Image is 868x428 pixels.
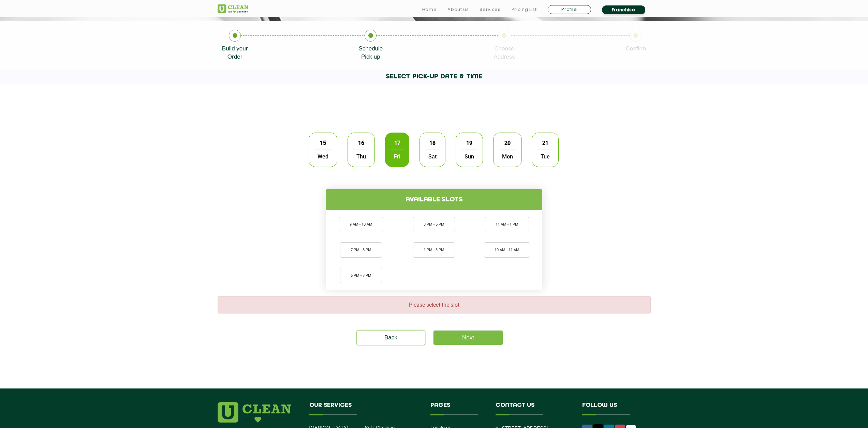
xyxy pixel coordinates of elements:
li: 5 PM - 7 PM [340,268,382,283]
span: Wed [314,150,332,163]
span: Tue [537,150,553,163]
img: UClean Laundry and Dry Cleaning [218,4,248,13]
h1: SELECT PICK-UP DATE & TIME [87,70,781,84]
li: 10 AM - 11 AM [484,242,530,258]
p: Choose Address [494,45,515,61]
a: Profile [548,5,591,14]
a: Services [480,5,500,14]
span: 16 [355,136,368,150]
h4: Our Services [309,402,421,415]
span: Sat [425,150,440,163]
a: Franchise [602,5,645,14]
h4: Follow us [582,402,642,415]
p: Confirm [626,45,646,53]
span: Mon [499,150,516,163]
a: Next [433,331,503,345]
li: 11 AM - 1 PM [485,217,529,232]
a: Back [357,331,425,345]
span: Please select the slot [409,302,459,308]
li: 9 AM - 10 AM [339,217,383,232]
span: 20 [501,136,514,150]
span: Thu [353,150,369,163]
li: 1 PM - 3 PM [413,242,455,258]
span: Fri [391,150,404,163]
a: Pricing List [512,5,537,14]
h4: Contact us [496,402,572,415]
span: 17 [391,136,404,150]
li: 7 PM - 8 PM [340,242,382,258]
h4: Available slots [326,189,542,210]
img: logo.png [218,402,291,423]
a: Home [422,5,437,14]
span: 21 [539,136,552,150]
span: 15 [317,136,329,150]
a: About us [447,5,469,14]
p: Schedule Pick up [358,45,383,61]
p: Build your Order [222,45,248,61]
span: 18 [426,136,439,150]
span: Sun [461,150,477,163]
span: 19 [463,136,476,150]
li: 3 PM - 5 PM [413,217,455,232]
h4: Pages [430,402,485,415]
